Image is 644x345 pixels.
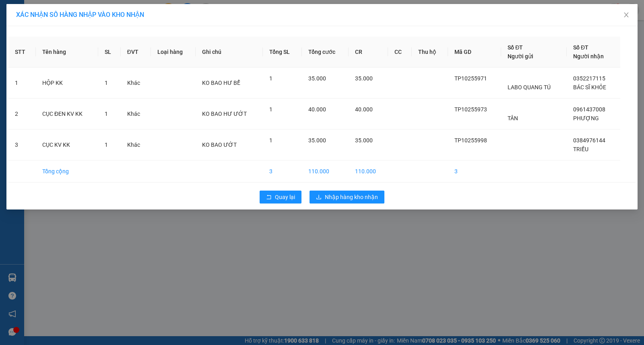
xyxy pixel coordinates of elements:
[202,111,247,117] span: KO BAO HƯ ƯỚT
[623,12,630,18] span: close
[355,106,373,113] span: 40.000
[573,44,588,51] span: Số ĐT
[454,106,487,113] span: TP10255973
[98,37,121,68] th: SL
[308,137,326,144] span: 35.000
[269,106,272,113] span: 1
[325,193,378,201] span: Nhập hàng kho nhận
[202,142,237,148] span: KO BAO ƯỚT
[8,68,36,99] td: 1
[27,4,93,12] strong: BIÊN NHẬN GỬI HÀNG
[573,106,605,113] span: 0961437008
[121,129,151,160] td: Khác
[355,137,373,144] span: 35.000
[8,99,36,129] td: 2
[573,146,588,152] span: TRIỀU
[36,129,98,160] td: CỤC KV KK
[573,75,605,82] span: 0352217115
[448,160,501,183] td: 3
[3,52,19,60] span: GIAO:
[573,115,599,121] span: PHƯỢNG
[8,129,36,160] td: 3
[573,53,604,60] span: Người nhận
[269,75,272,82] span: 1
[615,4,638,27] button: Close
[388,37,412,68] th: CC
[316,194,322,201] span: download
[263,160,302,183] td: 3
[105,111,108,117] span: 1
[105,80,108,86] span: 1
[308,106,326,113] span: 40.000
[508,115,518,121] span: TÂN
[275,193,295,201] span: Quay lại
[269,137,272,144] span: 1
[266,194,272,201] span: rollback
[355,75,373,82] span: 35.000
[508,53,533,60] span: Người gửi
[308,75,326,82] span: 35.000
[508,44,523,51] span: Số ĐT
[263,37,302,68] th: Tổng SL
[8,37,36,68] th: STT
[412,37,448,68] th: Thu hộ
[16,11,144,18] span: XÁC NHẬN SỐ HÀNG NHẬP VÀO KHO NHẬN
[121,68,151,99] td: Khác
[151,37,196,68] th: Loại hàng
[121,37,151,68] th: ĐVT
[36,68,98,99] td: HỘP KK
[454,75,487,82] span: TP10255971
[508,84,551,90] span: LABO QUANG TÚ
[105,142,108,148] span: 1
[349,37,388,68] th: CR
[3,43,75,51] span: 0938647922 -
[17,16,61,23] span: VP Càng Long -
[3,27,118,42] p: NHẬN:
[573,137,605,144] span: 0384976144
[260,191,301,203] button: rollbackQuay lại
[349,160,388,183] td: 110.000
[121,99,151,129] td: Khác
[3,16,118,23] p: GỬI:
[310,191,384,203] button: downloadNhập hàng kho nhận
[573,84,606,90] span: BÁC SĨ KHỎE
[202,80,240,86] span: KO BAO HƯ BỂ
[454,137,487,144] span: TP10255998
[196,37,263,68] th: Ghi chú
[448,37,501,68] th: Mã GD
[3,27,81,42] span: VP [PERSON_NAME] ([GEOGRAPHIC_DATA])
[36,99,98,129] td: CỤC ĐEN KV KK
[36,37,98,68] th: Tên hàng
[43,43,75,51] span: thiên nhiên
[302,37,349,68] th: Tổng cước
[36,160,98,183] td: Tổng cộng
[302,160,349,183] td: 110.000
